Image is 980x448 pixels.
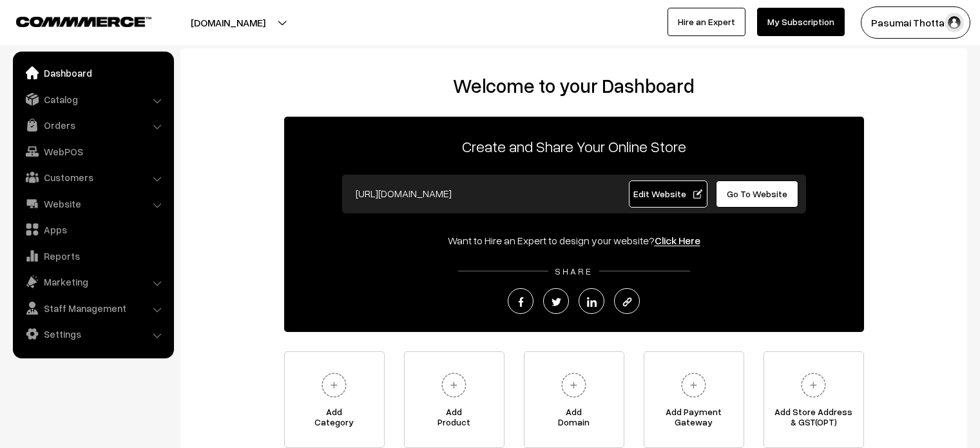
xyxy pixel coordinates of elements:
[16,322,169,346] a: Settings
[16,17,151,26] img: COMMMERCE
[405,407,504,433] span: Add Product
[16,244,169,268] a: Reports
[16,297,169,320] a: Staff Management
[16,13,129,28] a: COMMMERCE
[644,407,744,433] span: Add Payment Gateway
[861,6,970,39] button: Pasumai Thotta…
[16,270,169,293] a: Marketing
[764,407,863,433] span: Add Store Address & GST(OPT)
[16,192,169,215] a: Website
[716,180,799,208] a: Go To Website
[945,13,964,32] img: user
[316,367,352,403] img: plus.svg
[796,367,831,403] img: plus.svg
[757,8,845,36] a: My Subscription
[284,135,864,158] p: Create and Share Your Online Store
[284,233,864,248] div: Want to Hire an Expert to design your website?
[404,351,504,448] a: AddProduct
[524,351,624,448] a: AddDomain
[655,234,700,247] a: Click Here
[633,188,702,199] span: Edit Website
[284,351,385,448] a: AddCategory
[16,88,169,111] a: Catalog
[629,180,707,208] a: Edit Website
[676,367,711,403] img: plus.svg
[644,351,744,448] a: Add PaymentGateway
[285,407,384,433] span: Add Category
[16,61,169,84] a: Dashboard
[16,113,169,137] a: Orders
[16,166,169,189] a: Customers
[16,218,169,241] a: Apps
[727,188,787,199] span: Go To Website
[16,140,169,163] a: WebPOS
[436,367,472,403] img: plus.svg
[556,367,591,403] img: plus.svg
[764,351,864,448] a: Add Store Address& GST(OPT)
[548,266,599,277] span: SHARE
[524,407,624,433] span: Add Domain
[146,6,311,39] button: [DOMAIN_NAME]
[193,74,954,97] h2: Welcome to your Dashboard
[668,8,745,36] a: Hire an Expert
